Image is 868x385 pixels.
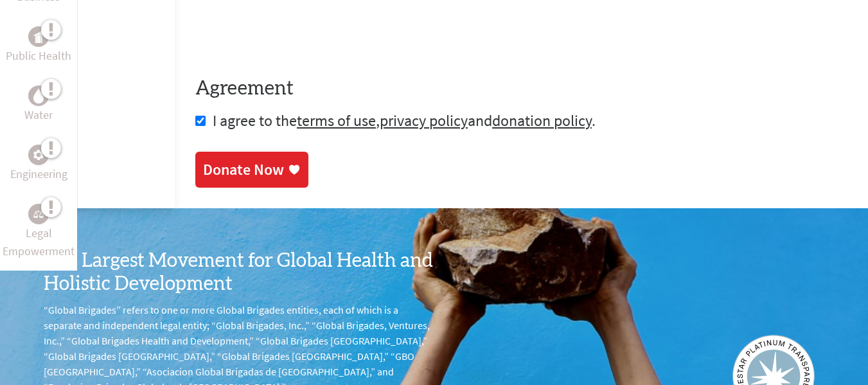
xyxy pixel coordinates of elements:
a: Donate Now [195,152,308,188]
p: Engineering [10,165,67,183]
span: I agree to the , and . [213,111,596,130]
div: Water [28,85,49,106]
h4: Agreement [195,77,847,100]
img: Engineering [33,150,44,160]
p: Legal Empowerment [3,224,75,260]
a: Legal EmpowermentLegal Empowerment [3,204,75,260]
iframe: reCAPTCHA [195,1,391,51]
img: Legal Empowerment [33,210,44,218]
a: EngineeringEngineering [10,145,67,183]
div: Legal Empowerment [28,204,49,224]
div: Donate Now [203,159,284,180]
p: Water [24,106,53,124]
img: Public Health [33,30,44,43]
h3: The Largest Movement for Global Health and Holistic Development [44,249,434,296]
img: Water [33,89,44,103]
a: Public HealthPublic Health [6,26,71,65]
a: privacy policy [380,111,468,130]
p: Public Health [6,47,71,65]
a: terms of use [297,111,376,130]
div: Public Health [28,26,49,47]
a: donation policy [492,111,592,130]
a: WaterWater [24,85,53,124]
div: Engineering [28,145,49,165]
